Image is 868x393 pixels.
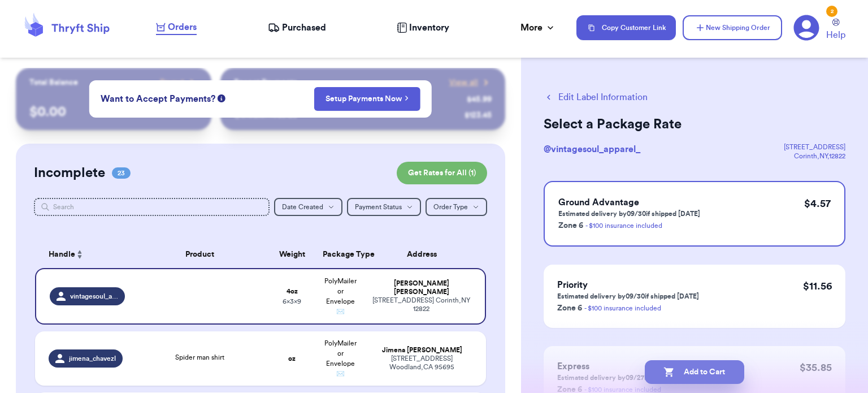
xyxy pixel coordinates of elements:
[69,354,116,363] span: jimena_chavezl
[449,77,492,88] a: View all
[576,15,676,40] button: Copy Customer Link
[558,198,639,207] span: Ground Advantage
[557,292,699,301] p: Estimated delivery by 09/30 if shipped [DATE]
[132,241,267,268] th: Product
[268,241,316,268] th: Weight
[160,77,198,88] a: Payout
[156,20,197,35] a: Orders
[826,6,837,17] div: 2
[325,93,409,105] a: Setup Payments Now
[449,77,478,88] span: View all
[803,278,832,294] p: $ 11.56
[467,94,492,105] div: $ 45.99
[804,196,831,211] p: $ 4.57
[826,28,845,42] span: Help
[397,162,487,184] button: Get Rates for All (1)
[101,92,215,106] span: Want to Accept Payments?
[558,209,700,218] p: Estimated delivery by 09/30 if shipped [DATE]
[75,248,84,261] button: Sort ascending
[316,241,364,268] th: Package Type
[34,198,270,216] input: Search
[465,110,492,121] div: $ 123.45
[584,305,661,312] a: - $100 insurance included
[268,21,326,34] a: Purchased
[371,296,471,313] div: [STREET_ADDRESS] Corinth , NY 12822
[314,87,420,111] button: Setup Payments Now
[288,355,296,362] strong: oz
[234,77,297,88] p: Recent Payments
[683,15,782,40] button: New Shipping Order
[409,21,449,34] span: Inventory
[287,288,298,295] strong: 4 oz
[371,279,471,296] div: [PERSON_NAME] [PERSON_NAME]
[544,90,648,104] button: Edit Label Information
[784,142,845,152] div: [STREET_ADDRESS]
[558,222,583,230] span: Zone 6
[29,77,78,88] p: Total Balance
[283,298,301,305] span: 6 x 3 x 9
[112,167,131,179] span: 23
[175,354,224,361] span: Spider man shirt
[585,222,662,229] a: - $100 insurance included
[70,292,119,301] span: vintagesoul_apparel_
[168,20,197,34] span: Orders
[29,103,198,121] p: $ 0.00
[426,198,487,216] button: Order Type
[544,115,845,133] h2: Select a Package Rate
[347,198,421,216] button: Payment Status
[544,145,640,154] span: @ vintagesoul_apparel_
[557,304,582,312] span: Zone 6
[364,241,486,268] th: Address
[557,280,588,290] span: Priority
[34,164,105,182] h2: Incomplete
[274,198,342,216] button: Date Created
[645,360,744,384] button: Add to Cart
[433,204,468,210] span: Order Type
[371,346,472,355] div: Jimena [PERSON_NAME]
[324,278,357,315] span: PolyMailer or Envelope ✉️
[520,21,556,34] div: More
[397,21,449,34] a: Inventory
[324,340,357,377] span: PolyMailer or Envelope ✉️
[282,204,323,210] span: Date Created
[793,15,819,41] a: 2
[49,249,75,261] span: Handle
[371,355,472,372] div: [STREET_ADDRESS] Woodland , CA 95695
[784,152,845,161] div: Corinth , NY , 12822
[282,21,326,34] span: Purchased
[355,204,402,210] span: Payment Status
[160,77,184,88] span: Payout
[826,19,845,42] a: Help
